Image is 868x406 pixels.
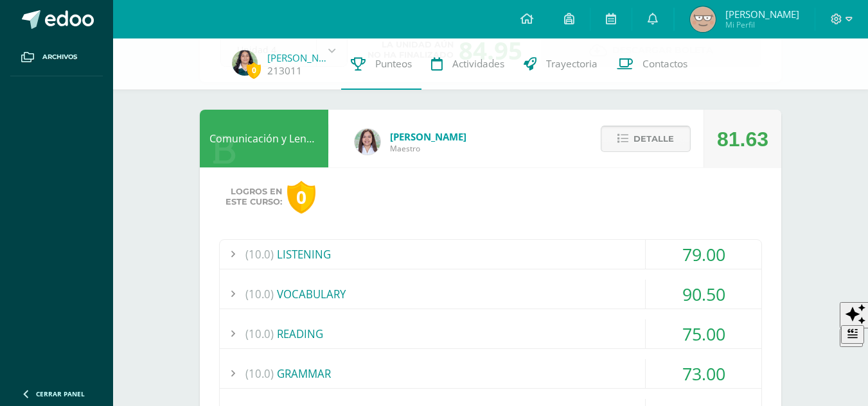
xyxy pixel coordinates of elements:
[646,319,761,348] div: 75.00
[36,389,85,398] span: Cerrar panel
[267,51,332,64] a: [PERSON_NAME]
[633,127,674,151] span: Detalle
[421,38,514,90] a: Actividades
[245,319,274,348] span: (10.0)
[341,38,421,90] a: Punteos
[42,52,77,62] span: Archivos
[226,187,282,207] span: Logros en este curso:
[267,64,302,78] a: 213011
[607,38,697,90] a: Contactos
[725,8,799,21] span: [PERSON_NAME]
[601,126,691,152] button: Detalle
[220,319,761,348] div: READING
[646,240,761,269] div: 79.00
[642,57,687,71] span: Contactos
[200,110,328,167] div: Comunicación y Lenguaje L3 Inglés 4
[245,240,274,269] span: (10.0)
[287,181,315,214] div: 0
[514,38,607,90] a: Trayectoria
[247,62,261,78] span: 0
[546,57,598,71] span: Trayectoria
[245,280,274,309] span: (10.0)
[220,359,761,388] div: GRAMMAR
[725,19,799,30] span: Mi Perfil
[355,129,380,155] img: acecb51a315cac2de2e3deefdb732c9f.png
[390,130,466,143] span: [PERSON_NAME]
[390,143,466,154] span: Maestro
[690,6,716,32] img: 4f584a23ab57ed1d5ae0c4d956f68ee2.png
[232,50,258,76] img: 8670e599328e1b651da57b5535759df0.png
[646,359,761,388] div: 73.00
[717,110,768,168] div: 81.63
[245,359,274,388] span: (10.0)
[220,240,761,269] div: LISTENING
[646,280,761,309] div: 90.50
[220,280,761,309] div: VOCABULARY
[375,57,412,71] span: Punteos
[10,38,103,76] a: Archivos
[452,57,504,71] span: Actividades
